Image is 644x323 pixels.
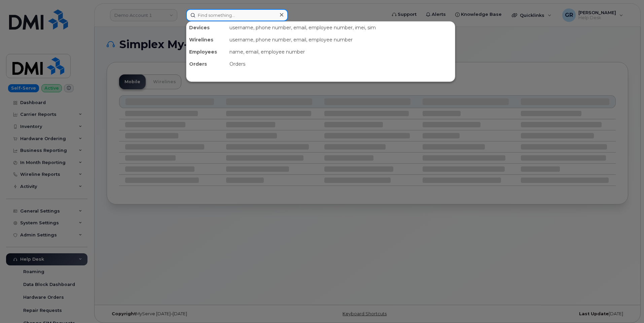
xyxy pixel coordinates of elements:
[186,34,227,46] div: Wirelines
[186,46,227,58] div: Employees
[227,58,455,70] div: Orders
[186,22,227,34] div: Devices
[227,34,455,46] div: username, phone number, email, employee number
[227,46,455,58] div: name, email, employee number
[227,22,455,34] div: username, phone number, email, employee number, imei, sim
[186,58,227,70] div: Orders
